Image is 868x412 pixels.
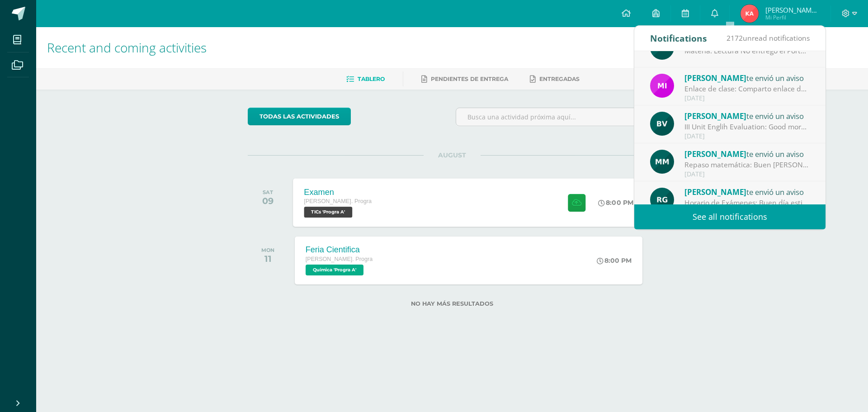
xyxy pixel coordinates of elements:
[47,39,207,56] span: Recent and coming activities
[684,160,810,170] div: Repaso matemática: Buen días jóvenes, espero que se encuentren bien. Mañana nos evaluamos de mate...
[597,256,632,265] div: 8:00 PM
[684,95,810,102] div: [DATE]
[424,151,481,159] span: AUGUST
[431,76,508,82] span: Pendientes de entrega
[358,76,385,82] span: Tablero
[684,148,810,160] div: te envió un aviso
[306,256,373,262] span: [PERSON_NAME]. Progra
[684,133,810,140] div: [DATE]
[248,108,351,125] a: todas las Actividades
[598,199,633,207] div: 8:00 PM
[726,33,810,43] span: unread notifications
[684,170,810,178] div: [DATE]
[684,46,810,56] div: Materia: Lectura No entregó el Portafolio solicitado como actividad de evaluación. La actividad t...
[634,204,826,229] a: See all notifications
[456,108,656,126] input: Busca una actividad próxima aquí...
[684,149,746,159] span: [PERSON_NAME]
[684,198,810,208] div: Horario de Exámenes: Buen día estimados estudiantes, espero que se encuentren bien. Les informo q...
[741,5,759,23] img: 503cd08f846c7200c08cf2194f538e06.png
[421,72,508,86] a: Pendientes de entrega
[306,265,363,275] span: Química 'Progra A'
[684,111,746,121] span: [PERSON_NAME]
[684,110,810,122] div: te envió un aviso
[650,188,674,212] img: 24ef3269677dd7dd963c57b86ff4a022.png
[684,73,746,83] span: [PERSON_NAME]
[684,187,746,197] span: [PERSON_NAME]
[304,207,352,218] span: TICs 'Progra A'
[650,150,674,174] img: ea0e1a9c59ed4b58333b589e14889882.png
[765,14,820,21] span: Mi Perfil
[261,253,274,264] div: 11
[765,5,820,14] span: [PERSON_NAME] [PERSON_NAME]
[684,72,810,84] div: te envió un aviso
[262,189,274,195] div: SAT
[346,72,385,86] a: Tablero
[539,76,580,82] span: Entregadas
[262,195,274,206] div: 09
[650,74,674,98] img: e71b507b6b1ebf6fbe7886fc31de659d.png
[684,84,810,94] div: Enlace de clase: Comparto enlace de clase 5to Bachillerato A https://meet.google.com/nqu-ksik-ikt
[684,186,810,198] div: te envió un aviso
[684,122,810,132] div: III Unit Englih Evaluation: Good morning Students, I hope you're doing well. I would like to info...
[650,26,707,51] div: Notifications
[304,198,372,204] span: [PERSON_NAME]. Progra
[248,300,657,307] label: No hay más resultados
[650,112,674,136] img: 07bdc07b5f7a5bb3996481c5c7550e72.png
[306,245,373,255] div: Feria Cientifica
[530,72,580,86] a: Entregadas
[304,187,372,197] div: Examen
[261,247,274,253] div: MON
[726,33,743,43] span: 2172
